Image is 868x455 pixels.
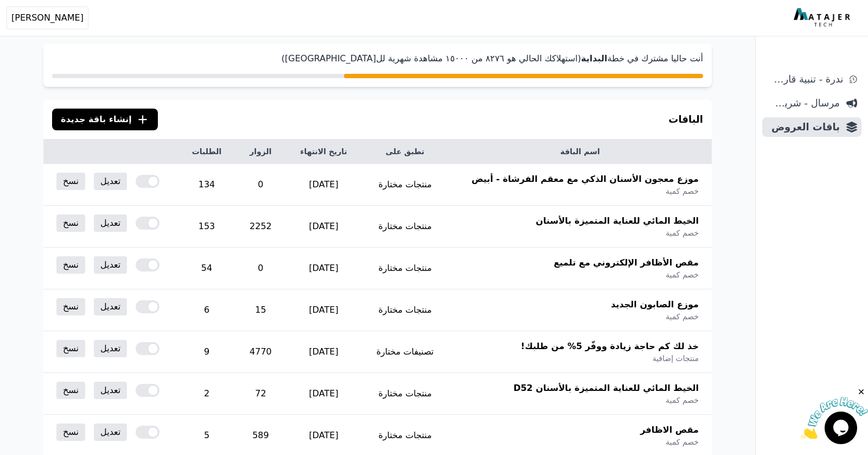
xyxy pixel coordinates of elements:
span: [PERSON_NAME] [11,11,84,24]
td: [DATE] [286,248,362,289]
span: الخيط المائي للعناية المتميزة بالأسنان [536,214,699,227]
td: 2 [178,373,236,415]
a: تعديل [94,256,127,274]
span: مرسال - شريط دعاية [767,96,840,111]
td: 54 [178,248,236,289]
td: 153 [178,206,236,248]
td: 9 [178,331,236,373]
span: مقص الاظافر [640,424,699,437]
a: تعديل [94,382,127,399]
td: [DATE] [286,289,362,331]
td: 0 [235,248,285,289]
td: [DATE] [286,331,362,373]
th: اسم الباقة [449,140,712,164]
td: 2252 [235,206,285,248]
span: موزع معجون الأسنان الذكي مع معقم الفرشاة - أبيض [471,173,699,186]
td: [DATE] [286,206,362,248]
td: 15 [235,289,285,331]
td: منتجات مختارة [362,248,449,289]
th: الطلبات [178,140,236,164]
button: إنشاء باقة جديدة [52,109,158,130]
span: خصم كمية [666,186,699,197]
a: تعديل [94,173,127,190]
span: الخيط المائي للعناية المتميزة بالأسنان D52 [513,382,699,395]
span: مقص الأظافر الإلكتروني مع تلميع [554,256,699,269]
a: تعديل [94,298,127,315]
a: نسخ [56,340,85,357]
iframe: chat widget [801,387,868,439]
span: خصم كمية [666,395,699,406]
td: منتجات مختارة [362,206,449,248]
td: تصنيفات مختارة [362,331,449,373]
a: نسخ [56,173,85,190]
td: منتجات مختارة [362,164,449,206]
th: الزوار [235,140,285,164]
h3: الباقات [668,112,703,127]
a: نسخ [56,298,85,315]
strong: البداية [581,53,607,64]
td: 134 [178,164,236,206]
span: إنشاء باقة جديدة [61,113,132,126]
span: خصم كمية [666,227,699,238]
td: 4770 [235,331,285,373]
button: [PERSON_NAME] [7,7,88,29]
td: 72 [235,373,285,415]
p: أنت حاليا مشترك في خطة (استهلاكك الحالي هو ٨٢٧٦ من ١٥۰۰۰ مشاهدة شهرية لل[GEOGRAPHIC_DATA]) [52,52,703,65]
td: [DATE] [286,373,362,415]
span: باقات العروض [767,119,840,135]
span: موزع الصابون الجديد [611,298,699,311]
span: ندرة - تنبية قارب علي النفاذ [767,72,843,87]
span: خصم كمية [666,269,699,280]
th: تاريخ الانتهاء [286,140,362,164]
td: [DATE] [286,164,362,206]
th: تطبق على [362,140,449,164]
a: تعديل [94,424,127,441]
img: MatajerTech Logo [794,8,853,28]
a: نسخ [56,256,85,274]
td: منتجات مختارة [362,373,449,415]
span: خصم كمية [666,437,699,447]
td: منتجات مختارة [362,289,449,331]
a: نسخ [56,382,85,399]
a: نسخ [56,424,85,441]
a: تعديل [94,340,127,357]
td: 6 [178,289,236,331]
span: منتجات إضافية [653,353,699,364]
a: نسخ [56,214,85,232]
span: خصم كمية [666,311,699,322]
span: خذ لك كم حاجة زيادة ووفّر 5% من طلبك! [521,340,699,353]
td: 0 [235,164,285,206]
a: تعديل [94,214,127,232]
